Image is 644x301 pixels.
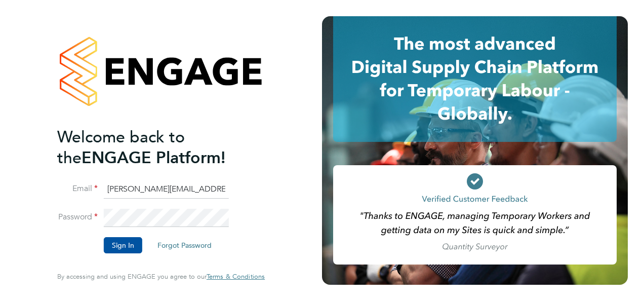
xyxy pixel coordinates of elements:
[104,237,142,253] button: Sign In
[57,272,265,281] span: By accessing and using ENGAGE you agree to our
[149,237,220,253] button: Forgot Password
[104,180,229,199] input: Enter your work email...
[57,127,255,168] h2: ENGAGE Platform!
[57,127,185,168] span: Welcome back to the
[57,183,98,194] label: Email
[207,273,265,281] a: Terms & Conditions
[57,212,98,222] label: Password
